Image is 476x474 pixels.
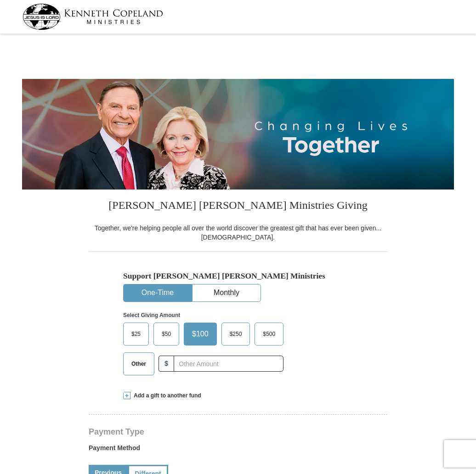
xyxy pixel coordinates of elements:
[123,271,353,281] h5: Support [PERSON_NAME] [PERSON_NAME] Ministries
[187,327,213,341] span: $100
[127,357,151,371] span: Other
[225,327,247,341] span: $250
[258,327,280,341] span: $500
[89,223,387,242] div: Together, we're helping people all over the world discover the greatest gift that has ever been g...
[174,356,283,372] input: Other Amount
[123,312,180,318] strong: Select Giving Amount
[89,443,387,457] label: Payment Method
[157,327,176,341] span: $50
[89,428,387,435] h4: Payment Type
[124,284,192,301] button: One-Time
[130,392,201,400] span: Add a gift to another fund
[193,284,261,301] button: Monthly
[159,356,174,372] span: $
[127,327,145,341] span: $25
[23,4,163,30] img: kcm-header-logo.svg
[89,190,387,223] h3: [PERSON_NAME] [PERSON_NAME] Ministries Giving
